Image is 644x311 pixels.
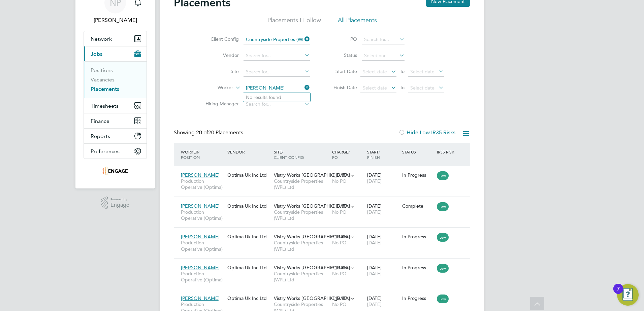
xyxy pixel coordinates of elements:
span: Timesheets [91,103,119,109]
a: [PERSON_NAME]Production Operative (Optima)Optima Uk Inc LtdVistry Works [GEOGRAPHIC_DATA]Countrys... [179,261,470,267]
span: / Finish [367,149,380,160]
span: No PO [332,301,347,307]
div: Complete [402,203,434,209]
span: [PERSON_NAME] [181,295,220,301]
span: Select date [410,85,434,91]
div: Optima Uk Inc Ltd [226,169,272,181]
div: In Progress [402,295,434,301]
span: / PO [332,149,350,160]
div: Optima Uk Inc Ltd [226,292,272,305]
span: Production Operative (Optima) [181,240,224,252]
span: / hr [348,296,354,301]
div: In Progress [402,265,434,271]
button: Reports [84,129,147,143]
span: Vistry Works [GEOGRAPHIC_DATA] [274,234,350,240]
span: Low [437,171,449,180]
span: To [398,83,407,92]
span: Low [437,233,449,242]
div: IR35 Risk [435,146,458,158]
div: Showing [174,129,245,136]
span: / Position [181,149,200,160]
span: Countryside Properties (WPL) Ltd [274,240,329,252]
div: In Progress [402,234,434,240]
span: [DATE] [367,209,382,215]
div: Optima Uk Inc Ltd [226,261,272,274]
span: [DATE] [367,240,382,246]
span: £19.85 [332,203,347,209]
span: Vistry Works [GEOGRAPHIC_DATA] [274,265,350,271]
input: Search for... [244,83,310,93]
span: £19.85 [332,172,347,178]
div: [DATE] [365,230,400,249]
div: [DATE] [365,169,400,187]
label: PO [327,36,357,42]
span: / hr [348,204,354,209]
label: Site [200,68,239,74]
span: To [398,67,407,76]
span: Vistry Works [GEOGRAPHIC_DATA] [274,172,350,178]
span: Vistry Works [GEOGRAPHIC_DATA] [274,203,350,209]
li: No results found [243,93,310,102]
li: All Placements [338,16,377,28]
a: [PERSON_NAME]Production Operative (Optima)Optima Uk Inc LtdVistry Works [GEOGRAPHIC_DATA]Countrys... [179,199,470,205]
span: Low [437,264,449,273]
span: No PO [332,178,347,184]
span: Nicola Pitts [84,16,147,24]
div: [DATE] [365,200,400,218]
div: Jobs [84,61,147,98]
img: optima-uk-logo-retina.png [102,166,128,176]
span: Jobs [91,51,102,57]
span: [PERSON_NAME] [181,234,220,240]
span: No PO [332,240,347,246]
span: £19.85 [332,265,347,271]
span: Select date [410,69,434,75]
span: Vistry Works [GEOGRAPHIC_DATA] [274,295,350,301]
input: Search for... [244,51,310,61]
span: [DATE] [367,178,382,184]
button: Network [84,31,147,46]
span: / hr [348,265,354,270]
a: Placements [91,86,119,92]
a: [PERSON_NAME]Production Operative (Optima)Optima Uk Inc LtdVistry Works [GEOGRAPHIC_DATA]Countrys... [179,168,470,174]
button: Preferences [84,144,147,159]
div: Optima Uk Inc Ltd [226,200,272,212]
span: Countryside Properties (WPL) Ltd [274,209,329,221]
input: Search for... [244,67,310,77]
input: Search for... [362,35,405,44]
span: No PO [332,271,347,277]
li: Placements I Follow [267,16,321,28]
span: £19.85 [332,234,347,240]
input: Search for... [244,35,310,44]
span: 20 of [196,129,208,136]
span: Finance [91,118,109,124]
span: [DATE] [367,271,382,277]
button: Jobs [84,46,147,61]
span: / Client Config [274,149,304,160]
button: Timesheets [84,98,147,113]
label: Finish Date [327,84,357,91]
div: [DATE] [365,292,400,311]
label: Client Config [200,36,239,42]
a: [PERSON_NAME]Production Operative (Optima)Optima Uk Inc LtdVistry Works [GEOGRAPHIC_DATA]Countrys... [179,230,470,236]
a: Positions [91,67,113,73]
div: Site [272,146,330,163]
span: Production Operative (Optima) [181,178,224,190]
input: Select one [362,51,405,61]
span: Countryside Properties (WPL) Ltd [274,178,329,190]
a: [PERSON_NAME]Production Operative (Optima)Optima Uk Inc LtdVistry Works [GEOGRAPHIC_DATA]Countrys... [179,291,470,297]
label: Start Date [327,68,357,74]
span: [DATE] [367,301,382,307]
span: / hr [348,234,354,239]
div: Worker [179,146,226,163]
span: Preferences [91,148,120,154]
span: Low [437,202,449,211]
span: / hr [348,173,354,178]
span: Network [91,36,112,42]
label: Status [327,52,357,58]
label: Hiring Manager [200,101,239,107]
span: 20 Placements [196,129,243,136]
input: Search for... [244,100,310,109]
a: Vacancies [91,76,115,83]
button: Open Resource Center, 7 new notifications [617,284,639,306]
span: Reports [91,133,110,139]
